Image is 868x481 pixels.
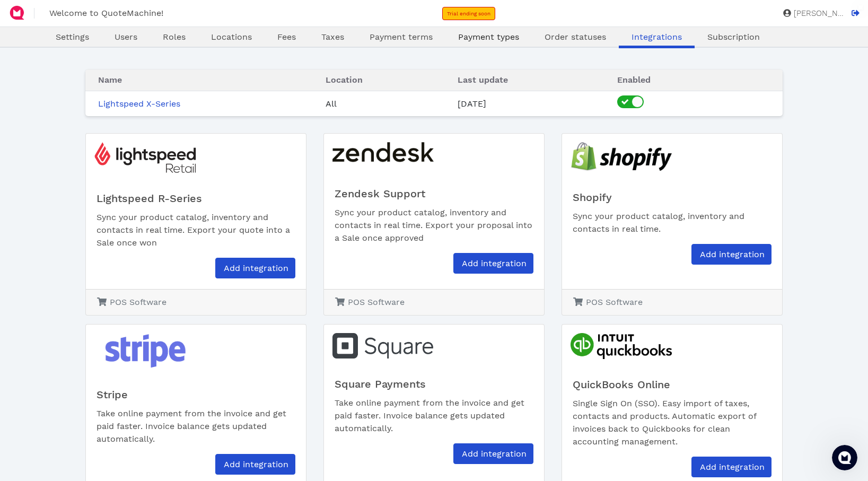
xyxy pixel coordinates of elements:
a: Lightspeed X-Series [98,99,180,109]
a: Add integration [215,454,295,475]
a: Add integration [453,253,533,274]
span: All [326,99,337,109]
img: stripe_logo.png [86,325,196,378]
span: Help [168,357,185,365]
span: Trial ending soon [447,11,490,16]
span: Take online payment from the invoice and get paid faster. Invoice balance gets updated automatica... [97,408,286,444]
span: Search for help [22,187,86,198]
span: Sync your product catalog, inventory and contacts in real time. Export your proposal into a Sale ... [335,207,532,243]
span: Square Payments [335,378,426,390]
span: Integrations [632,32,682,42]
a: Add integration [215,258,295,278]
span: Add integration [698,462,765,472]
a: Subscription [695,31,773,43]
span: Messages [88,357,125,365]
div: Use credit card on file [22,231,178,242]
span: Add integration [698,249,765,259]
img: QuoteM_icon_flat.png [8,4,25,21]
div: Matrices [15,247,197,266]
h5: Lightspeed R-Series [97,192,295,205]
a: Locations [198,31,265,43]
span: Locations [211,32,252,42]
span: Sync your product catalog, inventory and contacts in real time. Export your quote into a Sale onc... [97,212,290,248]
a: Users [102,31,150,43]
span: Name [98,75,122,85]
span: Take online payment from the invoice and get paid faster. Invoice balance gets updated automatica... [335,398,524,433]
img: lightspeed_retail_logo.png [86,134,196,181]
span: Users [115,32,137,42]
span: Single Sign On (SSO). Easy import of taxes, contacts and products. Automatic export of invoices b... [573,398,756,447]
a: Payment terms [357,31,445,43]
div: Using Custom Attributes [22,270,178,282]
span: Stripe [97,388,128,401]
div: Matrices [22,251,178,262]
img: logo [21,20,72,37]
a: Order statuses [532,31,619,43]
span: Home [23,357,47,365]
span: Order statuses [545,32,606,42]
img: zendesk_support_logo.png [324,134,434,176]
button: Help [142,331,212,373]
span: Payment terms [370,32,433,42]
span: Add integration [460,258,527,268]
span: Payment types [458,32,519,42]
div: Close [182,17,201,36]
div: Ask a questionProfile image for Fin [11,143,201,172]
div: Ask a question [22,152,161,163]
a: Integrations [619,31,695,43]
span: Welcome to QuoteMachine! [49,8,163,18]
span: Subscription [707,32,760,42]
h5: Zendesk Support [335,187,533,200]
div: Profile image for Emille [144,17,165,38]
span: Location [326,75,363,85]
span: Fees [277,32,296,42]
span: Taxes [321,32,344,42]
p: How can we help? [21,111,191,129]
div: Quick Start Guide for QuoteMachine [22,212,178,223]
span: Last update [458,75,508,85]
span: Add integration [222,263,288,273]
iframe: Intercom live chat [832,445,857,470]
a: Taxes [309,31,357,43]
img: square_logo.png [324,325,434,367]
div: Use credit card on file [15,227,197,247]
a: Trial ending soon [442,7,495,20]
a: Add integration [691,457,771,477]
button: Messages [71,331,141,373]
a: Settings [43,31,102,43]
div: Quick Start Guide for QuoteMachine [15,207,197,227]
span: Roles [163,32,186,42]
p: Hi [PERSON_NAME] 👋 [21,75,191,111]
a: Fees [265,31,309,43]
span: Enabled [617,75,651,85]
span: Add integration [222,459,288,469]
a: Payment types [445,31,532,43]
span: Add integration [460,449,527,459]
img: Profile image for Fin [165,151,178,164]
span: POS Software [586,297,643,307]
div: Using Custom Attributes [15,266,197,286]
img: Profile image for Ali [104,17,125,38]
span: Settings [56,32,89,42]
span: [PERSON_NAME] [791,10,844,18]
span: Sync your product catalog, inventory and contacts in real time. [573,211,744,234]
span: POS Software [110,297,166,307]
span: [DATE] [458,99,486,109]
a: Add integration [691,244,771,265]
img: quickbooks_logo.png [562,325,672,368]
a: Roles [150,31,198,43]
img: shopify_logo.png [562,134,672,180]
button: Search for help [15,182,197,203]
span: POS Software [348,297,405,307]
img: Profile image for Vadim [124,17,145,38]
span: QuickBooks Online [573,378,670,391]
a: Add integration [453,443,533,464]
span: Shopify [573,191,612,204]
